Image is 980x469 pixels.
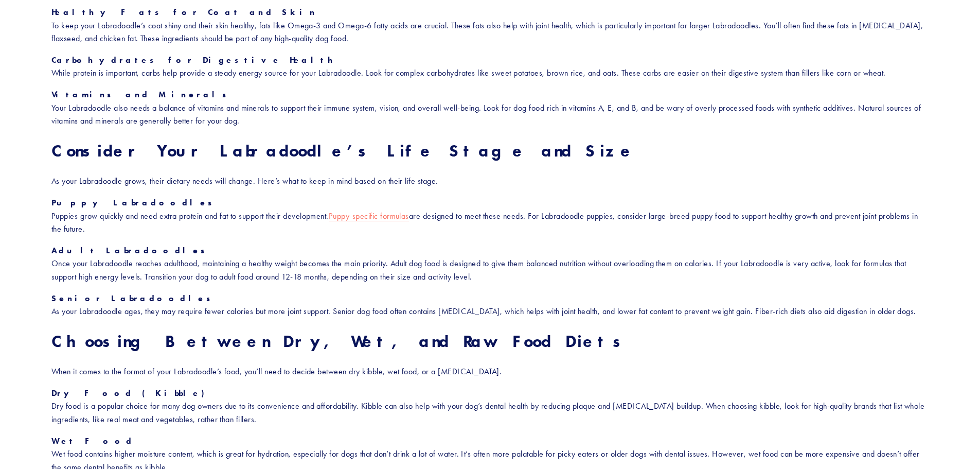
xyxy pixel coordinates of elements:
p: Once your Labradoodle reaches adulthood, maintaining a healthy weight becomes the main priority. ... [51,244,929,284]
strong: Puppy Labradoodles [51,198,218,207]
p: To keep your Labradoodle’s coat shiny and their skin healthy, fats like Omega-3 and Omega-6 fatty... [51,6,929,45]
strong: Carbohydrates for Digestive Health [51,55,338,65]
strong: Senior Labradoodles [51,293,216,303]
p: Dry food is a popular choice for many dog owners due to its convenience and affordability. Kibble... [51,387,929,426]
p: Puppies grow quickly and need extra protein and fat to support their development. are designed to... [51,196,929,236]
a: Puppy-specific formulas [329,211,409,222]
strong: Adult Labradoodles [51,246,211,255]
strong: Vitamins and Minerals [51,90,232,99]
p: As your Labradoodle grows, their dietary needs will change. Here’s what to keep in mind based on ... [51,175,929,188]
strong: Choosing Between Dry, Wet, and Raw Food Diets [51,331,628,351]
p: As your Labradoodle ages, they may require fewer calories but more joint support. Senior dog food... [51,292,929,318]
strong: Dry Food (Kibble) [51,388,210,398]
p: When it comes to the format of your Labradoodle’s food, you’ll need to decide between dry kibble,... [51,365,929,378]
strong: Healthy Fats for Coat and Skin [51,7,317,17]
p: While protein is important, carbs help provide a steady energy source for your Labradoodle. Look ... [51,54,929,80]
strong: Consider Your Labradoodle’s Life Stage and Size [51,141,635,161]
p: Your Labradoodle also needs a balance of vitamins and minerals to support their immune system, vi... [51,88,929,128]
strong: Wet Food [51,436,134,446]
